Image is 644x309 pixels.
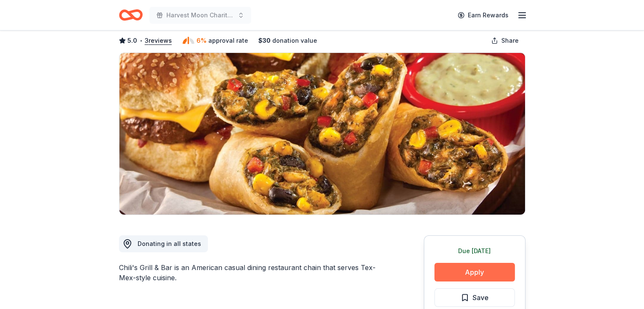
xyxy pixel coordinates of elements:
button: Harvest Moon Charity Dance [149,7,251,24]
a: Home [119,5,143,25]
button: Share [484,32,525,49]
button: Apply [434,263,515,281]
button: 3reviews [145,36,172,46]
span: Share [501,36,519,46]
span: approval rate [208,36,248,46]
span: 5.0 [127,36,137,46]
div: Chili's Grill & Bar is an American casual dining restaurant chain that serves Tex-Mex-style cuisine. [119,262,383,283]
span: Save [473,292,489,303]
span: Harvest Moon Charity Dance [166,10,234,20]
span: 6% [196,36,207,46]
span: Donating in all states [138,240,201,247]
span: • [139,37,142,44]
button: Save [434,288,515,307]
span: donation value [272,36,317,46]
img: Image for Chili's [119,53,525,215]
span: $ 30 [258,36,271,46]
a: Earn Rewards [453,8,514,23]
div: Due [DATE] [434,246,515,256]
